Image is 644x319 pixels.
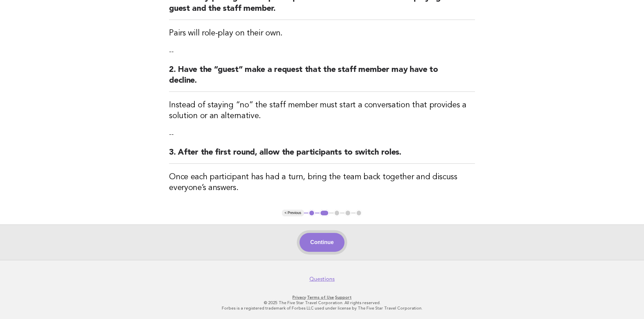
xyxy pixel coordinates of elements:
[307,295,334,300] a: Terms of Use
[115,295,529,300] p: · ·
[169,47,475,56] p: --
[300,233,344,252] button: Continue
[115,305,529,311] p: Forbes is a registered trademark of Forbes LLC used under license by The Five Star Travel Corpora...
[319,210,329,216] button: 2
[282,210,304,216] button: < Previous
[308,210,315,216] button: 1
[309,276,335,283] a: Questions
[169,100,475,122] h3: Instead of staying “no” the staff member must start a conversation that provides a solution or an...
[169,147,475,164] h2: 3. After the first round, allow the participants to switch roles.
[292,295,306,300] a: Privacy
[169,28,475,39] h3: Pairs will role-play on their own.
[335,295,352,300] a: Support
[169,64,475,92] h2: 2. Have the “guest” make a request that the staff member may have to decline.
[115,300,529,305] p: © 2025 The Five Star Travel Corporation. All rights reserved.
[169,172,475,193] h3: Once each participant has had a turn, bring the team back together and discuss everyone’s answers.
[169,130,475,139] p: --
